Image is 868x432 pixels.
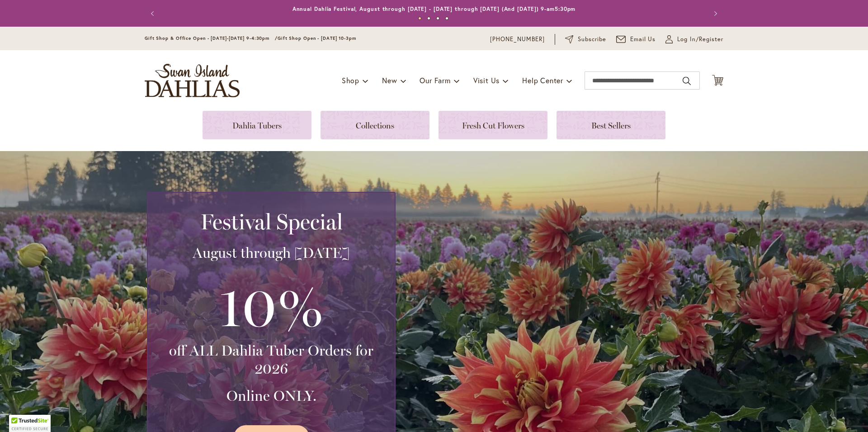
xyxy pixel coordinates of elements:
button: 2 of 4 [427,17,430,20]
span: Our Farm [420,76,450,85]
a: [PHONE_NUMBER] [490,35,545,44]
button: 1 of 4 [418,17,421,20]
a: Log In/Register [665,35,723,44]
span: Email Us [630,35,656,44]
span: New [382,76,397,85]
span: Gift Shop & Office Open - [DATE]-[DATE] 9-4:30pm / [145,35,278,41]
span: Visit Us [473,76,500,85]
h3: August through [DATE] [159,244,384,262]
a: store logo [145,64,240,97]
a: Email Us [616,35,656,44]
span: Gift Shop Open - [DATE] 10-3pm [278,35,356,41]
span: Shop [342,76,359,85]
button: 4 of 4 [445,17,448,20]
button: 3 of 4 [436,17,439,20]
h3: off ALL Dahlia Tuber Orders for 2026 [159,342,384,378]
span: Subscribe [578,35,606,44]
h3: 10% [159,271,384,342]
a: Subscribe [565,35,606,44]
h3: Online ONLY. [159,387,384,405]
span: Help Center [522,76,563,85]
button: Previous [145,5,163,23]
span: Log In/Register [677,35,723,44]
button: Next [705,5,723,23]
a: Annual Dahlia Festival, August through [DATE] - [DATE] through [DATE] (And [DATE]) 9-am5:30pm [292,5,576,12]
h2: Festival Special [159,209,384,234]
